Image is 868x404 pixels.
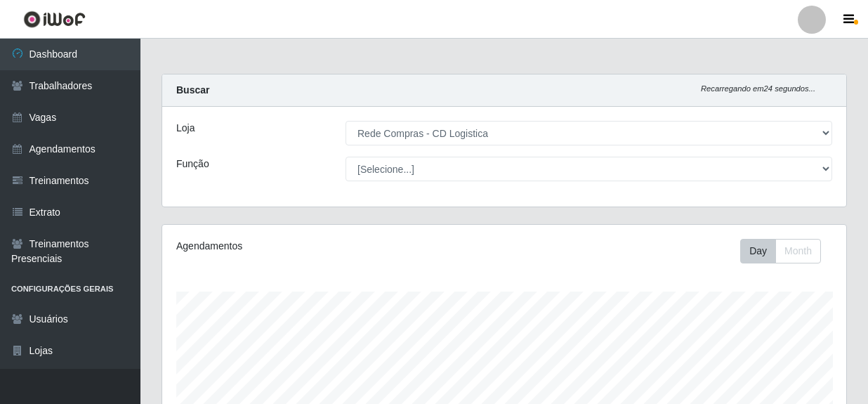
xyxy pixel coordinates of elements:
[775,239,821,263] button: Month
[740,239,832,263] div: Toolbar with button groups
[740,239,776,263] button: Day
[23,11,86,28] img: CoreUI Logo
[176,84,209,96] strong: Buscar
[176,157,209,171] label: Função
[176,239,438,254] div: Agendamentos
[740,239,821,263] div: First group
[701,84,815,93] i: Recarregando em 24 segundos...
[176,121,195,136] label: Loja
